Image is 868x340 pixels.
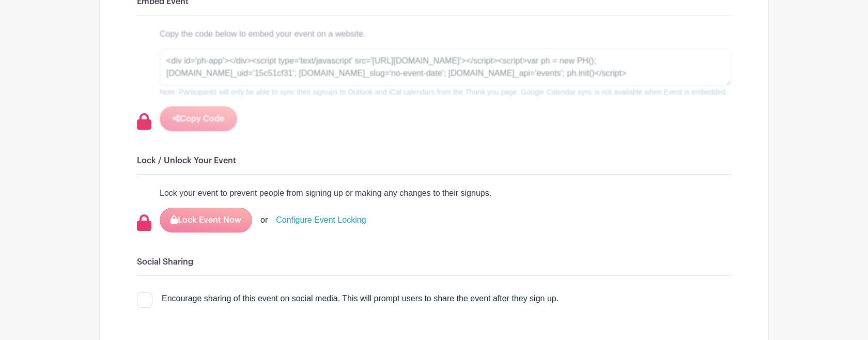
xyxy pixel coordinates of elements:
div: Encourage sharing of this event on social media. This will prompt users to share the event after ... [162,292,559,305]
p: Lock your event to prevent people from signing up or making any changes to their signups. [160,187,731,199]
h6: Lock / Unlock Your Event [137,156,731,166]
h6: Social Sharing [137,257,731,267]
a: Configure Event Locking [276,214,366,226]
div: or [260,214,268,226]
